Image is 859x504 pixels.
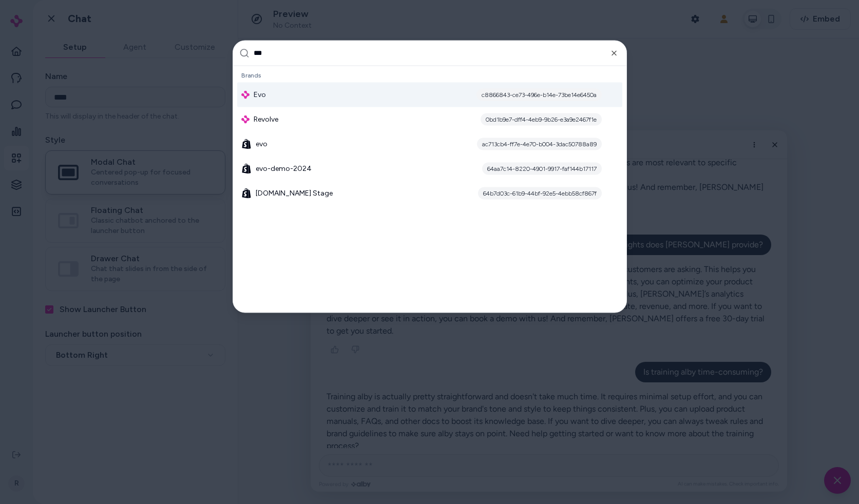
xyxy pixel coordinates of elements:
div: 64b7d03c-61b9-44bf-92e5-4ebb58cf867f [478,187,602,199]
div: c8866843-ce73-496e-b14e-73be14e6450a [476,88,602,101]
span: Revolve [254,114,278,124]
span: evo-demo-2024 [256,163,312,173]
div: Brands [237,68,622,82]
span: [DOMAIN_NAME] Stage [256,188,333,198]
img: alby Logo [241,90,250,99]
div: ac713cb4-ff7e-4e70-b004-3dac50788a89 [477,138,602,150]
span: evo [256,139,268,149]
div: 64aa7c14-8220-4901-9917-faf144b17117 [482,162,602,175]
div: 0bd1b9e7-dff4-4eb9-9b26-e3a9e2467f1e [481,113,602,125]
img: alby Logo [241,115,250,123]
div: Suggestions [233,66,626,312]
span: Evo [254,89,266,100]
